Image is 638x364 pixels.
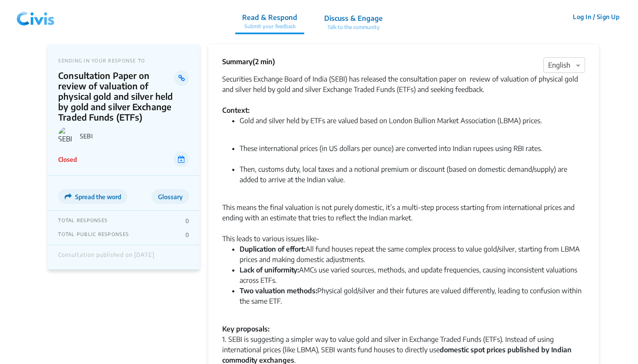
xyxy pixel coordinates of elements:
[185,231,189,238] p: 0
[240,115,585,126] li: Gold and silver held by ETFs are valued based on London Bullion Market Association (LBMA) prices.
[242,12,297,23] p: Read & Respond
[253,57,275,66] span: (2 min)
[58,252,155,263] div: Consultation published on [DATE]
[58,58,189,63] p: SENDING IN YOUR RESPONSE TO
[240,266,299,274] strong: Lack of uniformity:
[151,189,189,204] button: Glossary
[222,56,275,67] p: Summary
[324,23,383,31] p: Talk to the community
[222,192,585,244] div: This means the final valuation is not purely domestic, it’s a multi-step process starting from in...
[75,193,121,200] span: Spread the word
[240,265,585,285] li: AMCs use varied sources, methods, and update frequencies, causing inconsistent valuations across ...
[58,217,108,224] p: TOTAL RESPONSES
[240,285,585,306] li: Physical gold/silver and their futures are valued differently, leading to confusion within the sa...
[240,244,585,265] li: All fund houses repeat the same complex process to value gold/silver, starting from LBMA prices a...
[158,193,183,200] span: Glossary
[222,74,585,115] div: Securities Exchange Board of India (SEBI) has released the consultation paper on review of valuat...
[240,286,317,295] strong: Two valuation methods:
[240,143,585,164] li: These international prices (in US dollars per ounce) are converted into Indian rupees using RBI r...
[58,127,76,145] img: SEBI logo
[80,132,189,140] p: SEBI
[58,231,129,238] p: TOTAL PUBLIC RESPONSES
[222,106,250,115] strong: Context:
[185,217,189,224] p: 0
[58,189,128,204] button: Spread the word
[222,325,270,333] strong: Key proposals:
[242,23,297,30] p: Submit your feedback
[13,4,58,30] img: navlogo.png
[240,245,306,253] strong: Duplication of effort:
[240,164,585,185] li: Then, customs duty, local taxes and a notional premium or discount (based on domestic demand/supp...
[324,13,383,23] p: Discuss & Engage
[58,155,77,164] p: Closed
[58,70,174,122] p: Consultation Paper on review of valuation of physical gold and silver held by gold and silver Exc...
[567,10,625,23] button: Log In / Sign Up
